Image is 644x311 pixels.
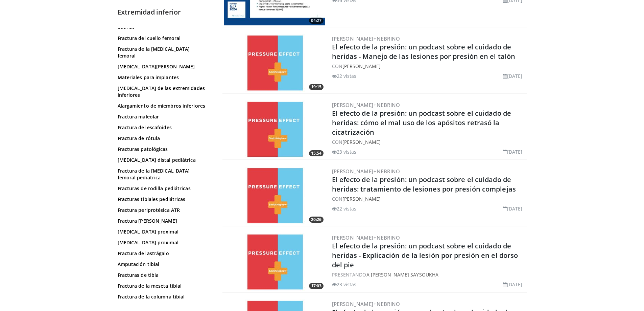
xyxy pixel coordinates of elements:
[118,85,205,98] font: [MEDICAL_DATA] de las extremidades inferiores
[118,157,209,163] a: [MEDICAL_DATA] distal pediátrica
[224,233,325,291] a: 17:03
[332,271,366,278] font: PRESENTANDO
[224,167,325,224] img: 5dccabbb-5219-43eb-ba82-333b4a767645.300x170_q85_crop-smart_upscale.jpg
[118,63,195,70] font: [MEDICAL_DATA][PERSON_NAME]
[118,35,181,41] font: Fractura del cuello femoral
[332,63,342,69] font: CON
[118,7,181,17] font: Extremidad inferior
[332,35,400,42] a: [PERSON_NAME]+Nebrino
[332,139,342,145] font: CON
[118,146,209,153] a: Fracturas patológicas
[337,281,357,288] font: 23 vistas
[118,146,168,152] font: Fracturas patológicas
[118,113,209,120] a: Fractura maleolar
[118,168,209,181] a: Fractura de la [MEDICAL_DATA] femoral pediátrica
[118,283,209,289] a: Fractura de la meseta tibial
[507,281,523,288] font: [DATE]
[118,74,209,81] a: Materiales para implantes
[224,34,325,92] img: 60a7b2e5-50df-40c4-868a-521487974819.300x170_q85_crop-smart_upscale.jpg
[118,74,179,81] font: Materiales para implantes
[118,228,209,235] a: [MEDICAL_DATA] proximal
[332,42,516,61] a: El efecto de la presión: un podcast sobre el cuidado de heridas - Manejo de las lesiones por pres...
[332,196,342,202] font: CON
[118,293,185,300] font: Fractura de la columna tibial
[224,167,325,224] a: 20:26
[118,168,190,181] font: Fractura de la [MEDICAL_DATA] femoral pediátrica
[118,103,209,109] a: Alargamiento de miembros inferiores
[311,84,321,90] font: 19:15
[118,207,209,214] a: Fractura periprotésica ATR
[118,124,172,131] font: Fractura del escafoides
[337,73,357,79] font: 22 vistas
[118,157,196,163] font: [MEDICAL_DATA] distal pediátrica
[311,283,321,289] font: 17:03
[118,272,159,278] font: Fracturas de tibia
[118,103,206,109] font: Alargamiento de miembros inferiores
[118,218,177,224] font: Fractura [PERSON_NAME]
[332,175,516,194] a: El efecto de la presión: un podcast sobre el cuidado de heridas: tratamiento de lesiones por pres...
[342,139,381,145] a: [PERSON_NAME]
[118,283,182,289] font: Fractura de la meseta tibial
[118,261,160,267] font: Amputación tibial
[332,168,400,175] a: [PERSON_NAME]+Nebrino
[507,73,523,79] font: [DATE]
[118,261,209,268] a: Amputación tibial
[118,293,209,300] a: Fractura de la columna tibial
[118,124,209,131] a: Fractura del escafoides
[118,46,209,59] a: Fractura de la [MEDICAL_DATA] femoral
[224,233,325,291] img: d68379d8-97de-484f-9076-f39c80eee8eb.300x170_q85_crop-smart_upscale.jpg
[224,101,325,158] img: 61e02083-5525-4adc-9284-c4ef5d0bd3c4.300x170_q85_crop-smart_upscale.jpg
[118,250,209,257] a: Fractura del astrágalo
[118,63,209,70] a: [MEDICAL_DATA][PERSON_NAME]
[507,149,523,155] font: [DATE]
[118,85,209,98] a: [MEDICAL_DATA] de las extremidades inferiores
[118,239,178,246] font: [MEDICAL_DATA] proximal
[118,218,209,224] a: Fractura [PERSON_NAME]
[332,102,400,108] a: [PERSON_NAME]+Nebrino
[118,135,209,142] a: Fractura de rótula
[332,301,400,307] a: [PERSON_NAME]+Nebrino
[118,35,209,42] a: Fractura del cuello femoral
[337,149,357,155] font: 23 vistas
[332,109,511,137] a: El efecto de la presión: un podcast sobre el cuidado de heridas: cómo el mal uso de los apósitos ...
[118,250,169,257] font: Fractura del astrágalo
[118,207,180,213] font: Fractura periprotésica ATR
[224,101,325,158] a: 15:54
[224,34,325,92] a: 19:15
[118,113,159,120] font: Fractura maleolar
[337,205,357,212] font: 22 vistas
[118,196,209,203] a: Fracturas tibiales pediátricas
[311,18,321,23] font: 04:27
[507,205,523,212] font: [DATE]
[118,196,186,202] font: Fracturas tibiales pediátricas
[118,185,191,192] font: Fracturas de rodilla pediátricas
[332,241,518,269] a: El efecto de la presión: un podcast sobre el cuidado de heridas - Explicación de la lesión por pr...
[118,46,190,59] font: Fractura de la [MEDICAL_DATA] femoral
[332,234,400,241] a: [PERSON_NAME]+Nebrino
[118,185,209,192] a: Fracturas de rodilla pediátricas
[118,135,160,141] font: Fractura de rótula
[311,150,321,156] font: 15:54
[118,228,178,235] font: [MEDICAL_DATA] proximal
[342,196,381,202] a: [PERSON_NAME]
[118,239,209,246] a: [MEDICAL_DATA] proximal
[118,272,209,279] a: Fracturas de tibia
[342,63,381,69] a: [PERSON_NAME]
[366,271,439,278] a: A [PERSON_NAME] Saysoukha
[311,217,321,222] font: 20:26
